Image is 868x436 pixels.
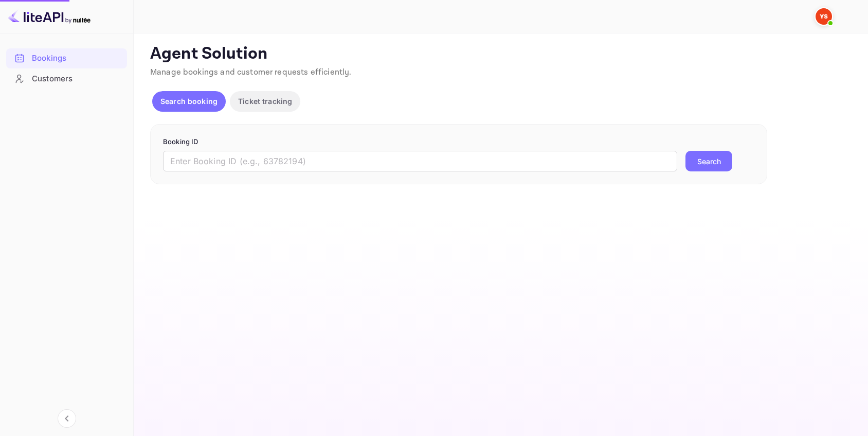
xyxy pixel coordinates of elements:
a: Bookings [6,48,127,67]
div: Bookings [6,48,127,68]
button: Collapse navigation [58,409,76,428]
button: Search [685,151,732,171]
p: Ticket tracking [238,96,292,107]
span: Manage bookings and customer requests efficiently. [150,67,352,78]
div: Customers [6,69,127,89]
p: Search booking [160,96,218,107]
p: Booking ID [163,137,754,147]
img: Yandex Support [816,8,832,25]
p: Agent Solution [150,44,849,64]
div: Customers [32,73,122,85]
img: LiteAPI logo [8,8,91,25]
div: Bookings [32,53,122,64]
a: Customers [6,69,127,88]
input: Enter Booking ID (e.g., 63782194) [163,151,677,171]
